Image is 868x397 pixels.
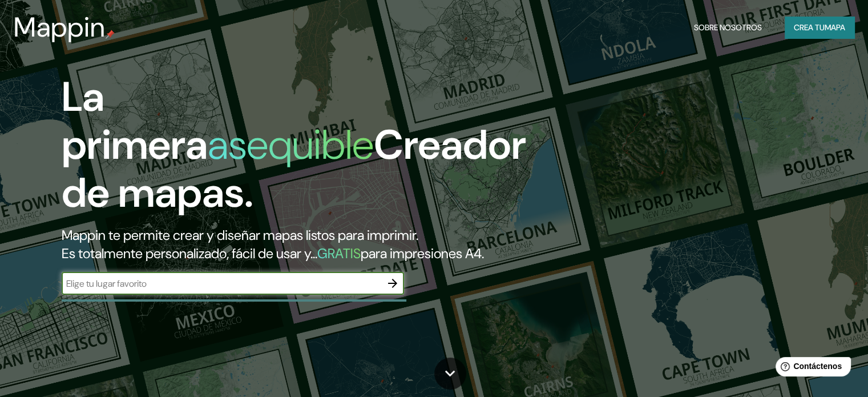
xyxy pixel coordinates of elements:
[106,30,115,39] img: pin de mapeo
[317,244,361,262] font: GRATIS
[694,22,762,33] font: Sobre nosotros
[208,118,374,171] font: asequible
[14,9,106,45] font: Mappin
[825,22,845,33] font: mapa
[62,277,381,290] input: Elige tu lugar favorito
[62,118,526,219] font: Creador de mapas.
[785,17,854,38] button: Crea tumapa
[361,244,484,262] font: para impresiones A4.
[62,226,418,244] font: Mappin te permite crear y diseñar mapas listos para imprimir.
[689,17,766,38] button: Sobre nosotros
[62,244,317,262] font: Es totalmente personalizado, fácil de usar y...
[62,70,208,171] font: La primera
[766,352,855,384] iframe: Lanzador de widgets de ayuda
[794,22,825,33] font: Crea tu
